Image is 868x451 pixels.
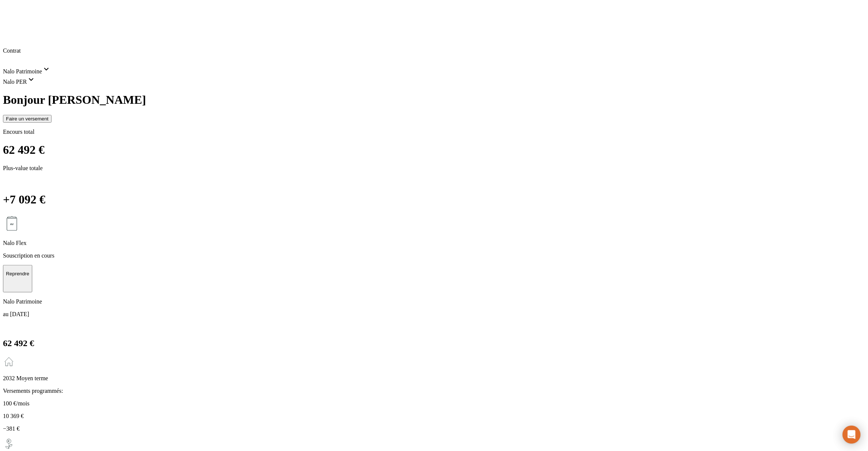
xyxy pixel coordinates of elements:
p: 2032 Moyen terme [3,375,865,382]
p: −381 € [3,425,865,432]
h1: +7 092 € [3,193,865,206]
span: Nalo Patrimoine [3,68,42,74]
p: 10 369 € [3,413,865,420]
div: Ouvrir le Messenger Intercom [843,426,861,444]
p: Plus-value totale [3,165,865,172]
p: Nalo Flex [3,240,865,246]
p: Reprendre [6,271,29,276]
button: Faire un versement [3,115,52,123]
p: Souscription en cours [3,252,865,259]
div: Faire un versement [6,116,49,122]
p: Encours total [3,129,865,135]
p: Nalo Patrimoine [3,298,865,305]
h1: 62 492 € [3,143,865,157]
h1: Bonjour [PERSON_NAME] [3,93,865,107]
p: Versements programmés [3,388,865,394]
span: : [62,388,63,394]
p: au [DATE] [3,311,865,318]
p: 100 € /mois [3,400,865,407]
span: Contrat [3,47,21,54]
h2: 62 492 € [3,338,865,348]
button: Reprendre [3,265,32,293]
span: Nalo PER [3,79,27,85]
